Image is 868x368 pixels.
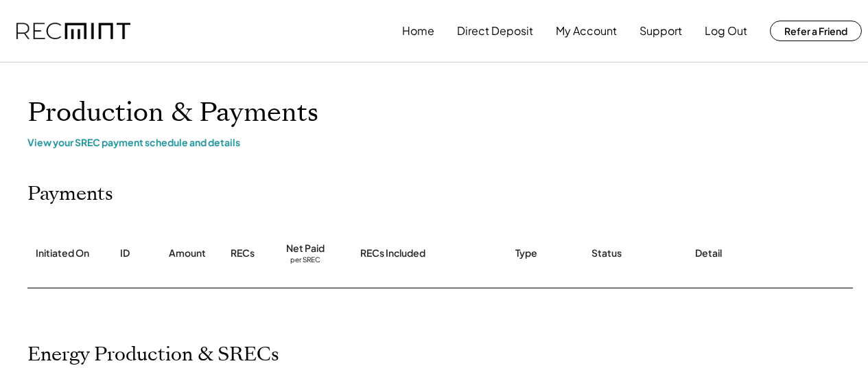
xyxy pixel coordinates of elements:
div: Initiated On [36,246,89,260]
div: Amount [169,246,206,260]
button: My Account [556,17,617,45]
button: Support [640,17,682,45]
button: Refer a Friend [770,21,862,41]
div: View your SREC payment schedule and details [27,136,851,148]
div: Net Paid [286,242,325,255]
div: Type [515,246,537,260]
h2: Payments [27,183,113,206]
button: Log Out [705,17,747,45]
div: ID [120,246,130,260]
button: Direct Deposit [457,17,533,45]
img: recmint-logotype%403x.png [16,23,130,40]
div: RECs [231,246,255,260]
div: Status [591,246,622,260]
div: RECs Included [360,246,425,260]
div: Detail [695,246,722,260]
div: per SREC [290,255,320,266]
h2: Energy Production & SRECs [27,343,279,367]
button: Home [402,17,434,45]
h1: Production & Payments [27,97,851,129]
